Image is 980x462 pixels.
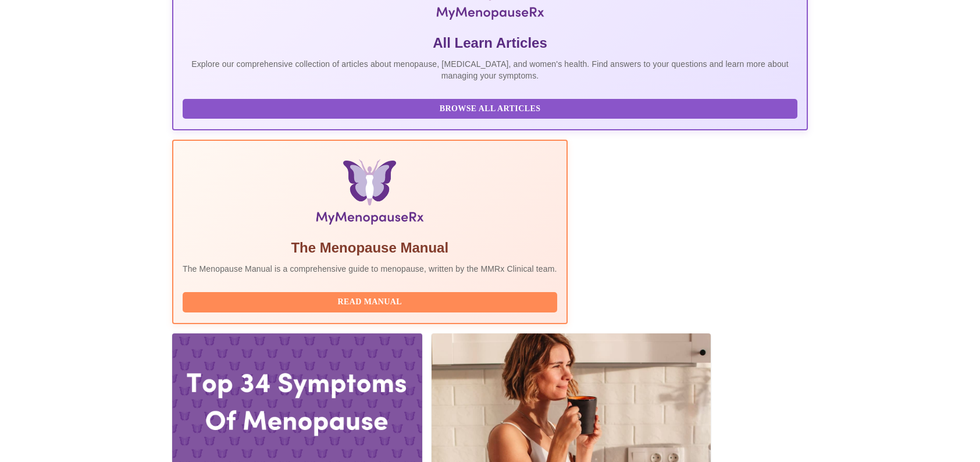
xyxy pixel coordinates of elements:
[183,263,557,275] p: The Menopause Manual is a comprehensive guide to menopause, written by the MMRx Clinical team.
[194,102,786,116] span: Browse All Articles
[183,292,557,312] button: Read Manual
[183,34,797,52] h5: All Learn Articles
[183,99,797,119] button: Browse All Articles
[183,58,797,81] p: Explore our comprehensive collection of articles about menopause, [MEDICAL_DATA], and women's hea...
[183,103,800,113] a: Browse All Articles
[194,295,546,310] span: Read Manual
[183,239,557,257] h5: The Menopause Manual
[183,296,560,306] a: Read Manual
[242,159,497,229] img: Menopause Manual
